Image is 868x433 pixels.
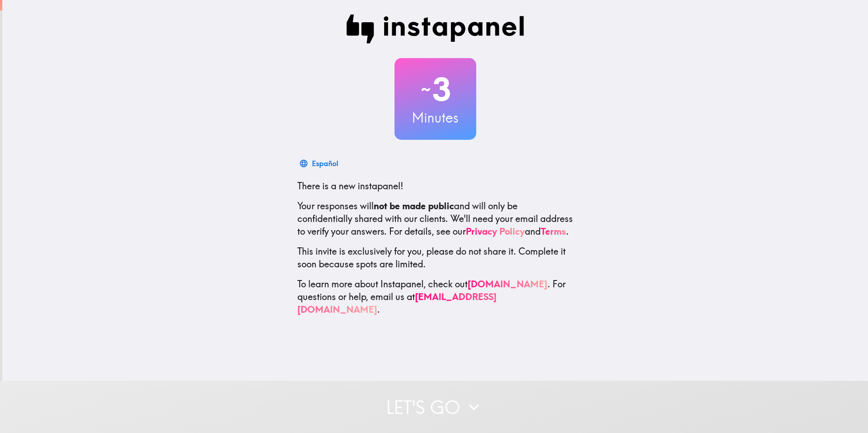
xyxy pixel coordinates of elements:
b: not be made public [374,200,454,212]
p: This invite is exclusively for you, please do not share it. Complete it soon because spots are li... [297,245,573,271]
span: There is a new instapanel! [297,180,403,192]
h3: Minutes [395,108,476,127]
a: [DOMAIN_NAME] [468,278,547,290]
span: ~ [419,76,432,103]
h2: 3 [395,71,476,108]
button: Español [297,154,342,172]
p: To learn more about Instapanel, check out . For questions or help, email us at . [297,278,573,316]
div: Español [312,157,338,170]
p: Your responses will and will only be confidentially shared with our clients. We'll need your emai... [297,200,573,238]
a: Privacy Policy [466,226,525,237]
a: [EMAIL_ADDRESS][DOMAIN_NAME] [297,291,497,315]
a: Terms [541,226,566,237]
img: Instapanel [346,15,524,44]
